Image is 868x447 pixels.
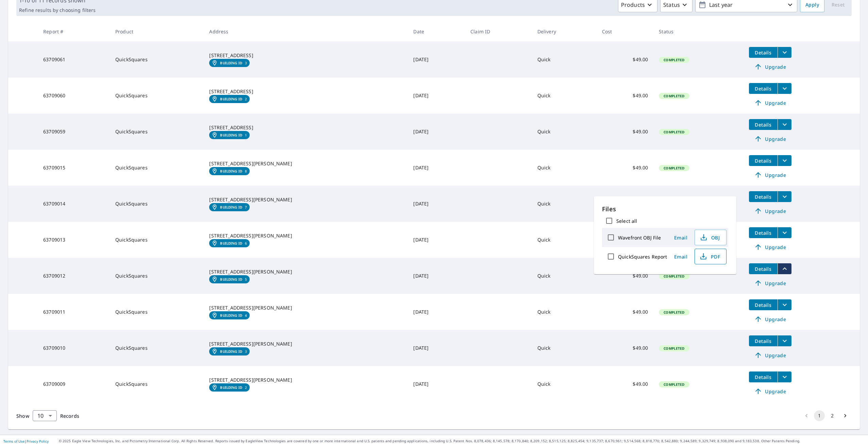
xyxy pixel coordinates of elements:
button: filesDropdownBtn-63709011 [778,299,791,310]
label: QuickSquares Report [618,253,667,260]
label: Wavefront OBJ File [618,234,661,241]
button: detailsBtn-63709014 [749,191,778,202]
td: 63709059 [38,114,110,150]
em: Building ID [220,349,242,353]
em: Building ID [220,385,242,390]
a: Terms of Use [3,439,24,444]
td: 63709009 [38,366,110,402]
td: $49.00 [597,114,654,150]
td: Quick [532,294,597,330]
button: PDF [695,249,727,264]
button: Go to page 2 [827,410,838,421]
td: [DATE] [408,330,465,366]
td: Quick [532,330,597,366]
a: Upgrade [749,314,791,325]
button: Go to next page [840,410,851,421]
button: page 1 [814,410,825,421]
td: [DATE] [408,258,465,294]
td: [DATE] [408,42,465,78]
button: filesDropdownBtn-63709014 [778,191,791,202]
div: [STREET_ADDRESS][PERSON_NAME] [209,196,402,203]
p: Status [663,1,680,9]
button: filesDropdownBtn-63709012 [778,263,791,274]
em: Building ID [220,313,242,317]
em: Building ID [220,277,242,281]
button: OBJ [695,230,727,245]
label: Select all [616,218,637,224]
th: Report # [38,21,110,42]
em: Building ID [220,205,242,209]
button: detailsBtn-63709059 [749,119,778,130]
button: filesDropdownBtn-63709010 [778,335,791,346]
td: [DATE] [408,186,465,222]
td: $49.00 [597,42,654,78]
a: Upgrade [749,242,791,252]
div: [STREET_ADDRESS] [209,88,402,95]
td: $49.00 [597,330,654,366]
th: Date [408,21,465,42]
span: Details [753,49,773,56]
th: Delivery [532,21,597,42]
div: [STREET_ADDRESS] [209,124,402,131]
th: Product [110,21,204,42]
td: Quick [532,366,597,402]
em: Building ID [220,169,242,173]
div: [STREET_ADDRESS][PERSON_NAME] [209,268,402,275]
a: Building ID6 [209,239,250,247]
a: Upgrade [749,386,791,397]
td: QuickSquares [110,78,204,114]
button: detailsBtn-63709009 [749,371,778,382]
td: Quick [532,114,597,150]
div: [STREET_ADDRESS][PERSON_NAME] [209,377,402,383]
span: Details [753,158,773,164]
td: Quick [532,186,597,222]
span: Upgrade [753,315,787,323]
span: Completed [660,346,688,351]
em: Building ID [220,97,242,101]
span: Completed [660,130,688,134]
td: QuickSquares [110,186,204,222]
td: QuickSquares [110,330,204,366]
a: Privacy Policy [27,439,49,444]
span: PDF [699,252,721,261]
span: Upgrade [753,171,787,179]
span: Upgrade [753,279,787,287]
th: Cost [597,21,654,42]
td: [DATE] [408,294,465,330]
td: [DATE] [408,150,465,186]
td: 63709011 [38,294,110,330]
th: Address [204,21,408,42]
a: Building ID2 [209,383,250,392]
td: QuickSquares [110,222,204,258]
td: 63709013 [38,222,110,258]
button: Email [670,232,692,243]
td: $49.00 [597,366,654,402]
em: Building ID [220,241,242,245]
td: 63709015 [38,150,110,186]
td: Quick [532,258,597,294]
td: QuickSquares [110,150,204,186]
span: Details [753,85,773,92]
td: [DATE] [408,114,465,150]
button: detailsBtn-63709013 [749,227,778,238]
div: [STREET_ADDRESS][PERSON_NAME] [209,232,402,239]
p: Files [602,204,728,214]
span: Upgrade [753,63,787,71]
nav: pagination navigation [800,410,852,421]
span: Completed [660,166,688,170]
td: [DATE] [408,222,465,258]
button: filesDropdownBtn-63709059 [778,119,791,130]
button: detailsBtn-63709060 [749,83,778,94]
button: filesDropdownBtn-63709061 [778,47,791,58]
p: © 2025 Eagle View Technologies, Inc. and Pictometry International Corp. All Rights Reserved. Repo... [59,438,865,444]
span: Upgrade [753,387,787,395]
button: filesDropdownBtn-63709013 [778,227,791,238]
a: Upgrade [749,97,791,108]
span: Email [673,253,689,260]
span: Records [60,413,79,419]
a: Upgrade [749,133,791,144]
span: Completed [660,310,688,315]
div: [STREET_ADDRESS][PERSON_NAME] [209,304,402,311]
a: Upgrade [749,61,791,72]
p: | [3,439,49,443]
